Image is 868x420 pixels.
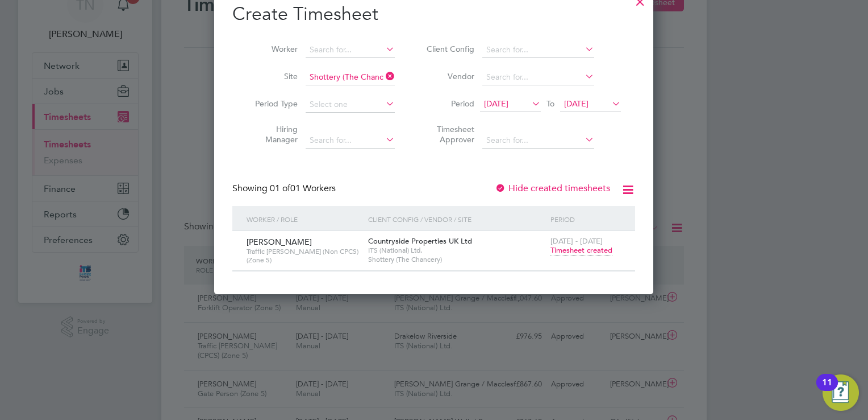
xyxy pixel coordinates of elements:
span: To [543,96,558,111]
div: Client Config / Vendor / Site [365,206,548,232]
label: Worker [247,44,298,54]
span: 01 of [270,183,290,194]
input: Search for... [482,133,594,149]
h2: Create Timesheet [232,2,635,26]
span: Shottery (The Chancery) [368,255,545,264]
span: [DATE] [564,98,589,109]
label: Hiring Manager [247,124,298,145]
div: Period [548,206,624,232]
span: [PERSON_NAME] [247,237,312,247]
span: [DATE] [484,98,508,109]
input: Search for... [482,69,594,85]
input: Select one [306,97,395,113]
input: Search for... [306,133,395,149]
div: 11 [822,382,832,397]
span: Countryside Properties UK Ltd [368,236,472,246]
span: Traffic [PERSON_NAME] (Non CPCS) (Zone 5) [247,247,360,265]
input: Search for... [482,42,594,58]
label: Vendor [423,71,474,81]
label: Timesheet Approver [423,124,474,145]
span: [DATE] - [DATE] [550,236,603,246]
label: Hide created timesheets [495,183,610,194]
button: Open Resource Center, 11 new notifications [823,374,859,411]
span: 01 Workers [270,183,336,194]
span: ITS (National) Ltd. [368,246,545,255]
label: Period [423,98,474,109]
label: Period Type [247,98,298,109]
input: Search for... [306,69,395,85]
label: Client Config [423,44,474,54]
div: Worker / Role [244,206,365,232]
span: Timesheet created [550,245,612,256]
div: Showing [232,183,338,195]
input: Search for... [306,42,395,58]
label: Site [247,71,298,81]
